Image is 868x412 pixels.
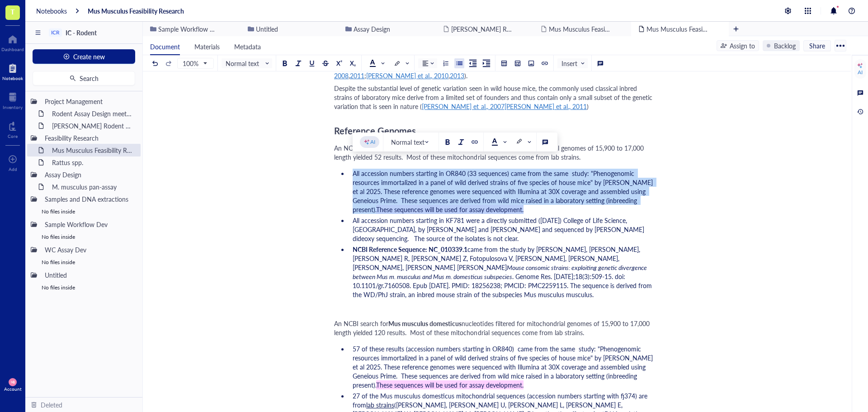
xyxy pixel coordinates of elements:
[66,28,97,37] span: IC - Rodent
[36,7,67,15] a: Notebooks
[27,281,141,294] div: No files inside
[334,319,388,328] span: An NCBI search for
[1,47,24,52] div: Dashboard
[353,245,467,254] span: NCBI Reference Sequence: NC_010339.1
[353,344,655,389] span: 57 of these results (accession numbers starting in OR840) came from the same study: "Phenogenomic...
[774,41,796,51] div: Backlog
[561,59,585,67] span: Insert
[88,7,184,15] a: Mus Musculus Feasibility Research
[334,124,416,137] span: Reference Genomes
[10,380,14,384] span: MB
[809,42,825,50] span: Share
[858,69,863,76] div: AI
[353,216,646,243] span: All accession numbers starting in KF781 were a directly submitted ([DATE]) College of Life Scienc...
[4,386,22,392] div: Account
[27,256,141,269] div: No files inside
[48,180,137,193] div: M. musculus pan-assay
[450,71,464,80] span: 2013
[41,168,137,181] div: Assay Design
[41,269,137,281] div: Untitled
[730,41,755,51] div: Assign to
[587,102,589,111] span: )
[1,32,24,52] a: Dashboard
[803,40,831,51] button: Share
[8,119,18,139] a: Core
[73,53,105,60] span: Create new
[9,166,17,172] div: Add
[334,143,646,161] span: nucleotides filtered for mitochondrial genomes of 15,900 to 17,000 length yielded 52 results. Mos...
[80,75,99,82] span: Search
[464,71,467,80] span: ).
[226,59,270,67] span: Normal text
[353,391,649,409] span: 27 of the Mus musculus domesticus mitochondrial sequences (accession numbers starting with fj374)...
[353,169,655,214] span: All accession numbers starting in OR840 (33 sequences) came from the same study: "Phenogenomic re...
[10,6,15,17] span: T
[33,71,135,85] button: Search
[48,144,137,156] div: Mus Musculus Feasibility Research
[41,193,137,205] div: Samples and DNA extractions
[2,76,23,81] div: Notebook
[422,102,504,111] span: [PERSON_NAME] et al., 2007
[334,319,651,337] span: nucleotides filtered for mitochondrial genomes of 15,900 to 17,000 length yielded 120 results. Mo...
[27,205,141,218] div: No files inside
[41,400,62,410] div: Deleted
[194,42,220,51] span: Materials
[376,205,524,214] span: These sequences will be used for assay development.
[334,84,654,111] span: Despite the substantial level of genetic variation seen in wild house mice, the commonly used cla...
[183,59,207,67] span: 100%
[366,400,394,409] span: lab strains
[48,156,137,169] div: Rattus spp.
[505,102,587,111] span: [PERSON_NAME] et al., 2011
[33,49,135,64] button: Create new
[150,42,180,51] span: Document
[48,119,137,132] div: [PERSON_NAME] Rodent Test Full Proposal
[234,42,261,51] span: Metadata
[353,245,642,272] span: came from the study by [PERSON_NAME], [PERSON_NAME], [PERSON_NAME] R, [PERSON_NAME] Z, Fotopuloso...
[353,272,654,299] span: . Genome Res. [DATE];18(3):509-15. doi: 10.1101/gr.7160508. Epub [DATE]. PMID: 18256238; PMCID: P...
[334,143,388,152] span: An NCBI search for
[448,71,450,80] span: ,
[41,95,137,108] div: Project Management
[41,132,137,144] div: Feasibility Research
[2,61,23,81] a: Notebook
[350,71,364,80] span: 2011
[376,380,524,389] span: These sequences will be used for assay development.
[41,243,137,256] div: WC Assay Dev
[8,133,18,139] div: Core
[41,218,137,231] div: Sample Workflow Dev
[349,71,350,80] span: ,
[366,71,448,80] span: [PERSON_NAME] et al., 2010
[364,71,366,80] span: ;
[353,263,648,281] span: Mouse consomic strains: exploiting genetic divergence between Mus m. musculus and Mus m. domestic...
[391,138,433,146] span: Normal text
[388,319,462,328] span: Mus musculus domesticus
[3,104,23,110] div: Inventory
[3,90,23,110] a: Inventory
[370,138,375,146] div: AI
[51,29,60,36] div: ICR
[27,231,141,243] div: No files inside
[48,107,137,120] div: Rodent Assay Design meeting_[DATE]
